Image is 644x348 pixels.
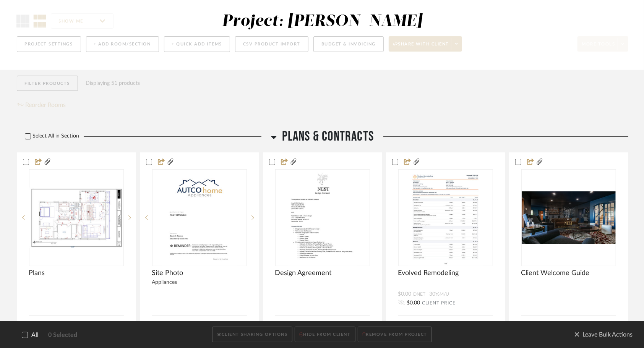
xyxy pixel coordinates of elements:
span: $0.00 [407,300,420,306]
span: All [31,332,39,339]
span: Leave Bulk Actions [574,329,633,340]
img: Design Agreement [288,170,357,266]
button: CLIENT SHARING OPTIONS [212,327,292,343]
label: Select All in Section [17,133,82,139]
div: Project: [PERSON_NAME] [222,13,422,29]
div: Evolved Remodeling [387,266,504,277]
img: Plans [29,188,123,248]
div: Design Agreement [264,266,381,277]
span: 30% [430,291,449,297]
div: Site Photo [141,266,258,277]
img: null [162,170,236,266]
span: Plans & Contracts [282,128,374,145]
span: $0.00 [398,291,412,297]
button: HIDE FROM CLIENT [295,327,355,343]
span: CLIENT PRICE [422,300,456,306]
div: Appliances [141,277,258,286]
div: Client Welcome Guide [510,266,628,277]
button: REMOVE FROM PROJECT [358,327,432,343]
span: 0 Selected [48,330,77,340]
span: DNET [414,292,426,296]
div: Plans [18,266,135,277]
img: Evolved Remodeling [408,170,482,266]
img: Client Welcome Guide [522,191,616,244]
span: M/U [440,292,449,296]
div: 0 [29,170,123,266]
